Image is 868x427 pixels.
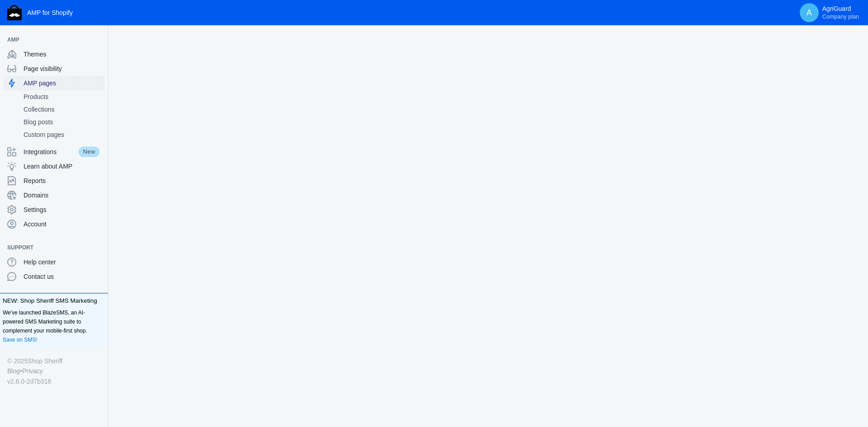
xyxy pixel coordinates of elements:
span: A [805,8,814,17]
p: AgriGuard [822,5,859,20]
iframe: Drift Widget Chat Controller [823,382,857,416]
img: Shop Sheriff Logo [7,5,22,20]
span: AMP for Shopify [27,9,73,16]
span: Company plan [822,13,859,20]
